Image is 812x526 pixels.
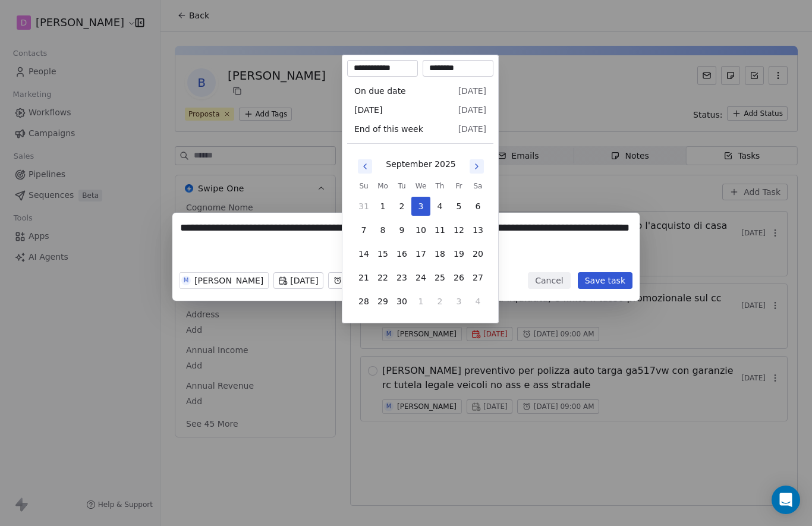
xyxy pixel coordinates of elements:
[468,292,487,311] button: 4
[449,197,468,216] button: 5
[354,180,373,192] th: Sunday
[468,221,487,240] button: 13
[411,292,430,311] button: 1
[354,104,382,116] span: [DATE]
[354,197,373,216] button: 31
[357,158,373,175] button: Go to previous month
[373,268,392,287] button: 22
[449,268,468,287] button: 26
[411,180,430,192] th: Wednesday
[430,244,449,263] button: 18
[392,221,411,240] button: 9
[354,292,373,311] button: 28
[392,180,411,192] th: Tuesday
[392,244,411,263] button: 16
[411,197,430,216] button: 3
[373,180,392,192] th: Monday
[449,244,468,263] button: 19
[449,292,468,311] button: 3
[411,244,430,263] button: 17
[468,180,487,192] th: Saturday
[354,268,373,287] button: 21
[373,292,392,311] button: 29
[392,268,411,287] button: 23
[458,85,486,97] span: [DATE]
[392,292,411,311] button: 30
[373,244,392,263] button: 15
[373,221,392,240] button: 8
[468,268,487,287] button: 27
[386,158,455,171] div: September 2025
[430,268,449,287] button: 25
[373,197,392,216] button: 1
[468,197,487,216] button: 6
[468,244,487,263] button: 20
[354,85,406,97] span: On due date
[392,197,411,216] button: 2
[430,180,449,192] th: Thursday
[449,180,468,192] th: Friday
[354,123,423,135] span: End of this week
[354,221,373,240] button: 7
[411,221,430,240] button: 10
[354,244,373,263] button: 14
[449,221,468,240] button: 12
[430,197,449,216] button: 4
[411,268,430,287] button: 24
[458,104,486,116] span: [DATE]
[468,158,485,175] button: Go to next month
[430,292,449,311] button: 2
[458,123,486,135] span: [DATE]
[430,221,449,240] button: 11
